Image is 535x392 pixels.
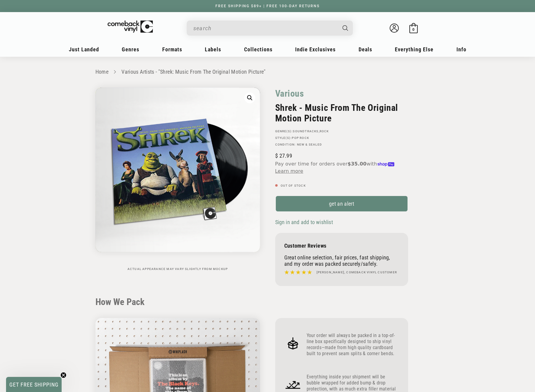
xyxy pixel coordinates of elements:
button: Sign in and add to wishlist [275,219,335,226]
p: Actual appearance may vary slightly from mockup [95,267,260,271]
a: Rock [320,130,329,133]
div: Search [187,21,353,36]
p: Condition: New & Sealed [275,143,408,146]
span: Collections [244,46,272,53]
span: $ [275,153,278,159]
p: STYLE(S): [275,136,408,140]
p: GENRE(S): , [275,130,408,133]
h2: Shrek - Music From The Original Motion Picture [275,102,408,124]
a: Various Artists - "Shrek: Music From The Original Motion Picture" [121,69,266,75]
p: Your order will always be packed in a top-of-line box specifically designed to ship vinyl records... [307,333,399,357]
span: Indie Exclusives [295,46,336,53]
input: When autocomplete results are available use up and down arrows to review and enter to select [193,22,337,34]
span: GET FREE SHIPPING [9,381,59,388]
p: Great online selection, fair prices, fast shipping, and my order was packed securely/safely. [284,254,399,267]
span: 27.99 [275,153,292,159]
a: Home [95,69,108,75]
a: FREE SHIPPING $89+ | FREE 100-DAY RETURNS [209,4,326,8]
p: Out of stock [275,184,408,188]
span: Formats [162,46,182,53]
button: Close teaser [60,372,66,378]
div: GET FREE SHIPPINGClose teaser [6,377,62,392]
nav: breadcrumbs [95,68,440,76]
span: Info [456,46,466,53]
a: Pop Rock [292,136,309,140]
a: get an alert [275,195,408,212]
a: Soundtracks [293,130,318,133]
p: Customer Reviews [284,243,399,249]
span: Everything Else [395,46,433,53]
img: Frame_4.png [284,335,302,352]
span: Genres [122,46,139,53]
span: 0 [412,27,414,32]
span: Just Landed [69,46,99,53]
h4: [PERSON_NAME], Comeback Vinyl customer [317,270,397,275]
button: Search [337,21,353,36]
media-gallery: Gallery Viewer [95,88,260,271]
span: Deals [359,46,372,53]
span: Labels [205,46,221,53]
img: star5.svg [284,268,312,276]
span: Sign in and add to wishlist [275,219,333,225]
h2: How We Pack [95,297,440,307]
a: Various [275,88,304,99]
